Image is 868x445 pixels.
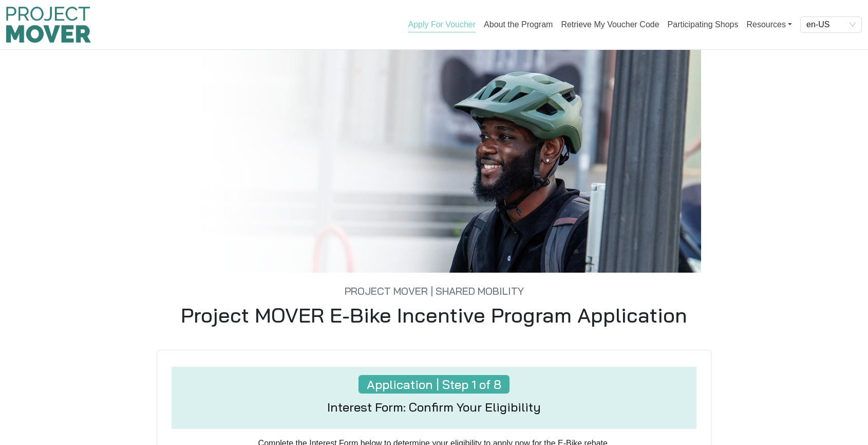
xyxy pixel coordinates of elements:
[561,20,659,29] a: Retrieve My Voucher Code
[484,20,553,29] a: About the Program
[107,50,761,273] img: Consumer0.jpg
[107,273,761,297] h5: Project MOVER | Shared Mobility
[358,375,510,394] h4: Application | Step 1 of 8
[746,14,792,35] a: Resources
[327,400,541,415] h4: Interest Form: Confirm Your Eligibility
[668,20,739,29] a: Participating Shops
[806,17,856,32] span: en-US
[107,302,761,327] h1: Project MOVER E-Bike Incentive Program Application
[6,7,91,43] img: Program logo
[408,20,476,32] a: Apply For Voucher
